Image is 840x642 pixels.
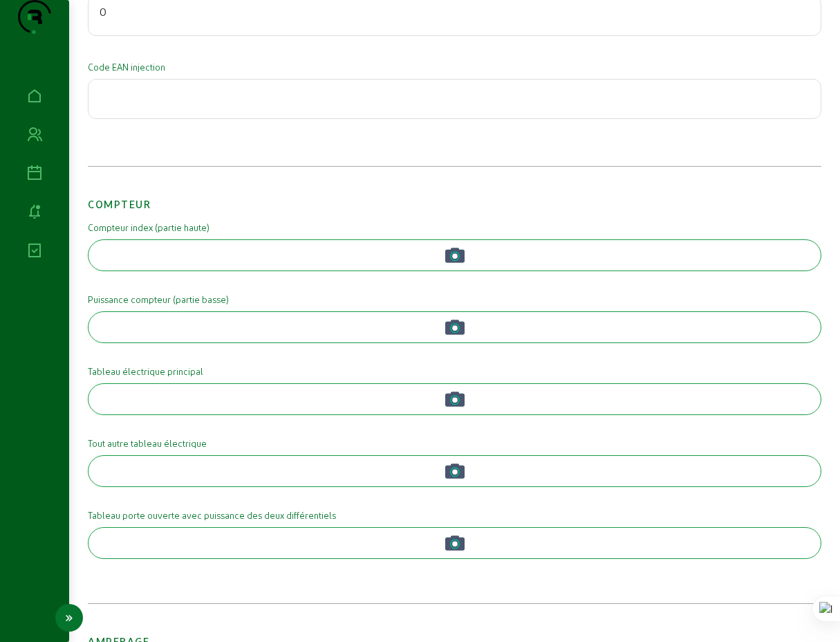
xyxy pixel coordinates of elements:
[88,293,821,306] mat-label: Puissance compteur (partie basse)
[88,221,821,234] mat-label: Compteur index (partie haute)
[88,61,821,73] mat-label: Code EAN injection
[88,365,821,378] mat-label: Tableau électrique principal
[88,175,821,212] h2: Compteur
[88,509,821,522] mat-label: Tableau porte ouverte avec puissance des deux différentiels
[88,437,821,450] mat-label: Tout autre tableau électrique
